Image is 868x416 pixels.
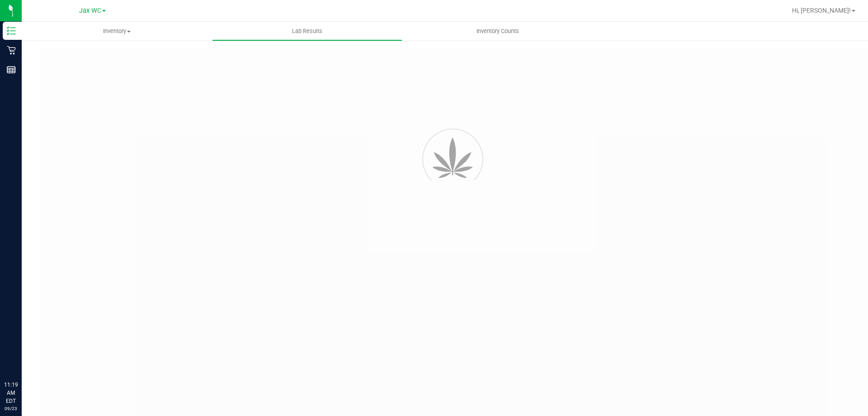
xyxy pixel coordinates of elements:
[79,7,101,14] span: Jax WC
[4,405,18,412] p: 09/23
[464,27,531,35] span: Inventory Counts
[792,7,851,14] span: Hi, [PERSON_NAME]!
[212,22,402,41] a: Lab Results
[22,22,212,41] a: Inventory
[7,65,16,74] inline-svg: Reports
[4,381,18,405] p: 11:19 AM EDT
[7,46,16,55] inline-svg: Retail
[7,26,16,35] inline-svg: Inventory
[22,27,212,35] span: Inventory
[402,22,593,41] a: Inventory Counts
[280,27,335,35] span: Lab Results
